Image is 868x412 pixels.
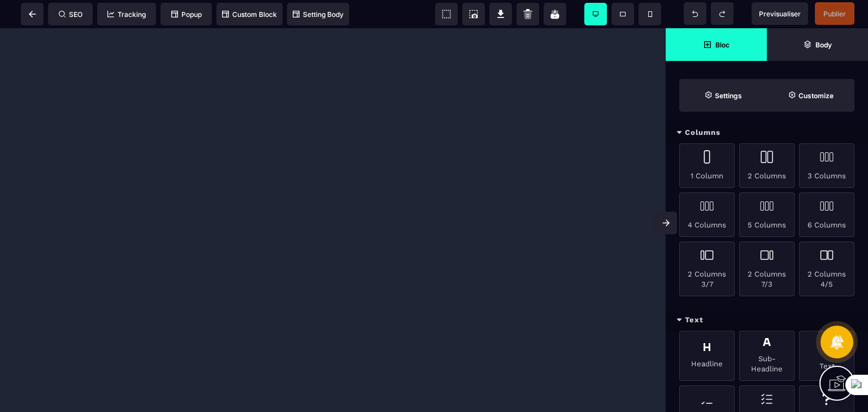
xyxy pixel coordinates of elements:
[435,3,458,25] span: View components
[222,10,277,19] span: Custom Block
[739,143,795,188] div: 2 Columns
[107,10,146,19] span: Tracking
[799,331,854,381] div: Text
[823,10,846,18] span: Publier
[752,2,808,25] span: Preview
[815,41,832,49] strong: Body
[679,143,735,188] div: 1 Column
[739,331,795,381] div: Sub-Headline
[799,192,854,237] div: 6 Columns
[739,242,795,296] div: 2 Columns 7/3
[679,79,767,112] span: Settings
[666,310,868,331] div: Text
[679,242,735,296] div: 2 Columns 3/7
[715,41,730,49] strong: Bloc
[767,28,868,61] span: Open Layer Manager
[171,10,202,19] span: Popup
[462,3,485,25] span: Screenshot
[715,91,742,100] strong: Settings
[799,242,854,296] div: 2 Columns 4/5
[679,192,735,237] div: 4 Columns
[739,192,795,237] div: 5 Columns
[59,10,83,19] span: SEO
[666,28,767,61] span: Open Blocks
[679,331,735,381] div: Headline
[759,10,801,18] span: Previsualiser
[798,91,834,100] strong: Customize
[767,79,854,112] span: Open Style Manager
[666,122,868,143] div: Columns
[293,10,344,19] span: Setting Body
[799,143,854,188] div: 3 Columns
